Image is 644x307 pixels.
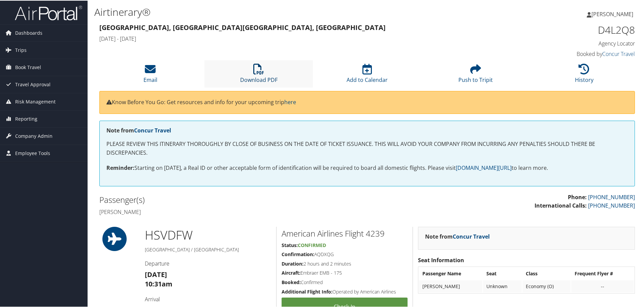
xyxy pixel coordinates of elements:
h4: Departure [145,259,271,267]
h2: Passenger(s) [99,193,362,205]
strong: [GEOGRAPHIC_DATA], [GEOGRAPHIC_DATA] [GEOGRAPHIC_DATA], [GEOGRAPHIC_DATA] [99,22,386,31]
h4: [PERSON_NAME] [99,208,362,215]
strong: Confirmation: [282,250,314,257]
strong: Note from [106,126,171,133]
a: [PERSON_NAME] [587,3,640,24]
strong: Reminder: [106,163,134,171]
strong: 10:31am [145,279,172,288]
h1: Airtinerary® [94,4,458,19]
th: Seat [483,267,522,279]
h4: Agency Locator [509,39,635,47]
a: [PHONE_NUMBER] [588,201,635,209]
div: -- [575,283,631,289]
span: Reporting [15,110,37,127]
h5: Confirmed [282,278,408,285]
span: Dashboards [15,24,42,41]
p: PLEASE REVIEW THIS ITINERARY THOROUGHLY BY CLOSE OF BUSINESS ON THE DATE OF TICKET ISSUANCE. THIS... [106,139,628,156]
p: Know Before You Go: Get resources and info for your upcoming trip [106,97,628,106]
p: Starting on [DATE], a Real ID or other acceptable form of identification will be required to boar... [106,163,628,172]
a: Concur Travel [602,50,635,57]
strong: International Calls: [535,201,587,209]
strong: Additional Flight Info: [282,288,332,294]
h2: American Airlines Flight 4239 [282,227,408,239]
a: Concur Travel [453,232,490,240]
td: Economy (O) [522,280,571,292]
h5: AQDXQG [282,250,408,257]
h5: Operated by American Airlines [282,288,408,295]
span: Risk Management [15,93,56,110]
th: Passenger Name [419,267,482,279]
h4: Arrival [145,295,271,302]
a: Concur Travel [134,126,171,133]
a: here [284,98,296,105]
a: [DOMAIN_NAME][URL] [456,163,512,171]
span: Book Travel [15,58,41,75]
h1: D4L2Q8 [509,22,635,36]
h5: 2 hours and 2 minutes [282,260,408,267]
th: Frequent Flyer # [571,267,634,279]
td: [PERSON_NAME] [419,280,482,292]
a: Push to Tripit [458,67,493,83]
a: Download PDF [240,67,278,83]
span: [PERSON_NAME] [591,10,633,17]
h5: [GEOGRAPHIC_DATA] / [GEOGRAPHIC_DATA] [145,246,271,252]
a: History [575,67,593,83]
span: Employee Tools [15,144,50,161]
td: Unknown [483,280,522,292]
strong: [DATE] [145,269,167,278]
span: Company Admin [15,127,53,144]
h4: Booked by [509,50,635,57]
strong: Status: [282,241,298,248]
span: Confirmed [298,241,326,248]
h1: HSV DFW [145,226,271,243]
img: airportal-logo.png [15,4,82,20]
a: Email [143,67,157,83]
strong: Aircraft: [282,269,300,275]
strong: Booked: [282,278,301,285]
h5: Embraer EMB - 175 [282,269,408,276]
strong: Note from [425,232,490,240]
a: [PHONE_NUMBER] [588,193,635,200]
strong: Seat Information [418,256,464,263]
strong: Phone: [568,193,587,200]
span: Trips [15,41,27,58]
span: Travel Approval [15,75,51,92]
h4: [DATE] - [DATE] [99,34,498,42]
th: Class [522,267,571,279]
a: Add to Calendar [347,67,388,83]
strong: Duration: [282,260,303,266]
